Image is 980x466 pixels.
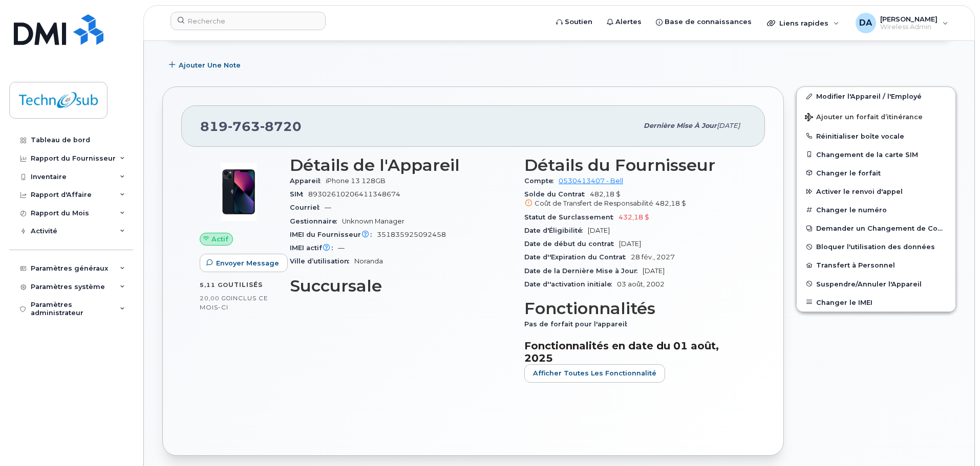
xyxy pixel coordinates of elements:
span: IMEI du Fournisseur [290,231,377,238]
span: Wireless Admin [880,23,938,31]
span: 432,18 $ [619,213,649,221]
button: Changement de la carte SIM [797,145,955,164]
span: 763 [228,119,260,134]
span: Base de connaissances [665,17,752,27]
button: Ajouter une Note [162,56,249,74]
span: Date d'Éligibilité [524,227,588,234]
span: Ville d’utilisation [290,257,354,265]
span: Dernière mise à jour [644,122,717,129]
div: Dave Arseneau [848,13,955,33]
span: Noranda [354,257,383,265]
span: Suspendre/Annuler l'Appareil [816,280,922,287]
a: Base de connaissances [649,12,759,32]
span: Changer le forfait [816,169,881,176]
span: Date d''activation initiale [524,280,617,288]
button: Transfert à Personnel [797,256,955,274]
span: [PERSON_NAME] [880,15,938,23]
a: Soutien [549,12,600,32]
span: Pas de forfait pour l'appareil [524,320,632,328]
span: Solde du Contrat [524,190,590,198]
span: Date de début du contrat [524,240,619,248]
span: iPhone 13 128GB [326,177,386,185]
button: Activer le renvoi d'appel [797,182,955,201]
button: Changer le numéro [797,201,955,219]
a: 0530413407 - Bell [559,177,623,185]
img: image20231002-3703462-1ig824h.jpeg [208,161,269,223]
span: 5,11 Go [200,281,228,289]
button: Changer le forfait [797,164,955,182]
span: Statut de Surclassement [524,213,619,221]
span: 482,18 $ [655,199,686,207]
a: Modifier l'Appareil / l'Employé [797,87,955,105]
a: Alertes [600,12,649,32]
span: 351835925092458 [377,231,446,238]
span: [DATE] [619,240,641,248]
h3: Succursale [290,277,512,295]
span: Activer le renvoi d'appel [816,188,903,195]
span: 482,18 $ [524,190,747,209]
span: 89302610206411348674 [308,190,400,198]
button: Ajouter un forfait d’itinérance [797,106,955,127]
span: Coût de Transfert de Responsabilité [535,199,653,207]
input: Recherche [171,12,326,30]
span: DA [859,17,872,29]
button: Envoyer Message [200,254,288,272]
span: 20,00 Go [200,295,231,302]
span: Actif [211,234,228,244]
span: 8720 [260,119,302,134]
span: Envoyer Message [216,258,279,268]
span: Appareil [290,177,326,185]
span: — [338,244,345,252]
button: Changer le IMEI [797,293,955,312]
span: IMEI actif [290,244,338,252]
span: inclus ce mois-ci [200,294,268,311]
button: Demander un Changement de Compte [797,219,955,237]
span: 28 fév., 2027 [631,253,675,261]
span: 03 août, 2002 [617,280,665,288]
span: Gestionnaire [290,217,342,225]
span: [DATE] [717,122,740,129]
span: Compte [524,177,559,185]
span: 819 [200,119,302,134]
button: Réinitialiser boîte vocale [797,127,955,145]
span: utilisés [228,281,263,289]
span: Date de la Dernière Mise à Jour [524,267,643,275]
button: Suspendre/Annuler l'Appareil [797,275,955,293]
h3: Détails de l'Appareil [290,156,512,174]
span: Unknown Manager [342,217,404,225]
span: [DATE] [643,267,665,275]
span: Afficher Toutes les Fonctionnalité [533,368,656,378]
span: [DATE] [588,227,610,234]
span: Alertes [615,17,642,27]
span: Soutien [565,17,592,27]
h3: Fonctionnalités en date du 01 août, 2025 [524,340,747,364]
button: Bloquer l'utilisation des données [797,237,955,256]
span: — [325,204,331,211]
span: Ajouter un forfait d’itinérance [805,113,923,123]
span: Liens rapides [779,19,828,27]
button: Afficher Toutes les Fonctionnalité [524,364,665,383]
div: Liens rapides [760,13,846,33]
h3: Fonctionnalités [524,299,747,318]
span: Date d''Expiration du Contrat [524,253,631,261]
span: Courriel [290,204,325,211]
span: Ajouter une Note [179,60,241,70]
h3: Détails du Fournisseur [524,156,747,174]
span: SIM [290,190,308,198]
